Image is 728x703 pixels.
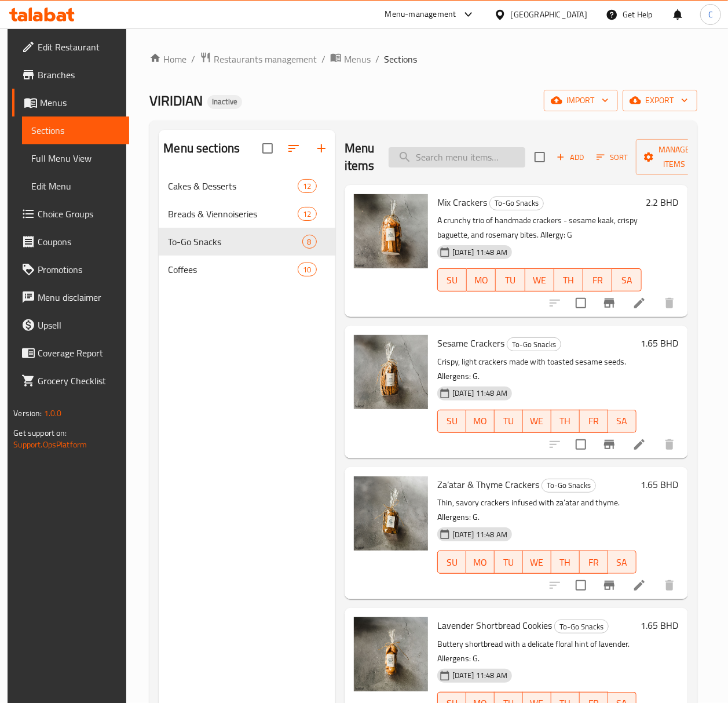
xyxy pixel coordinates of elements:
[569,432,593,457] span: Select to update
[466,410,495,433] button: MO
[523,551,551,574] button: WE
[552,148,589,166] span: Add item
[617,272,636,289] span: SA
[437,496,636,524] p: Thin, savory crackers infused with za’atar and thyme. Allergens: G.
[308,134,335,162] button: Add section
[632,296,646,310] a: Edit menu item
[448,388,512,399] span: [DATE] 11:48 AM
[12,367,129,395] a: Grocery Checklist
[12,283,129,311] a: Menu disclaimer
[389,147,525,167] input: search
[163,140,240,157] h2: Menu sections
[569,291,593,315] span: Select to update
[632,578,646,592] a: Edit menu item
[530,272,550,289] span: WE
[656,431,683,458] button: delete
[555,620,608,633] span: To-Go Snacks
[507,337,561,351] div: To-Go Snacks
[595,571,623,599] button: Branch-specific-item
[298,264,316,275] span: 10
[12,339,129,367] a: Coverage Report
[159,228,335,256] div: To-Go Snacks8
[38,374,120,388] span: Grocery Checklist
[608,410,636,433] button: SA
[22,144,129,172] a: Full Menu View
[149,52,697,67] nav: breadcrumb
[646,194,679,210] h6: 2.2 BHD
[385,8,456,21] div: Menu-management
[149,52,186,66] a: Home
[551,410,580,433] button: TH
[442,413,462,429] span: SU
[354,476,428,551] img: Za’atar & Thyme Crackers
[612,268,641,292] button: SA
[632,93,688,108] span: export
[354,335,428,409] img: Sesame Crackers
[613,413,632,429] span: SA
[569,573,593,598] span: Select to update
[442,554,462,571] span: SU
[13,406,42,421] span: Version:
[542,479,595,492] span: To-Go Snacks
[583,268,612,292] button: FR
[40,96,120,110] span: Menus
[580,551,608,574] button: FR
[641,617,679,633] h6: 1.65 BHD
[149,88,203,114] span: VIRIDIAN
[528,145,552,169] span: Select section
[159,167,335,288] nav: Menu sections
[641,335,679,351] h6: 1.65 BHD
[608,551,636,574] button: SA
[168,235,302,249] span: To-Go Snacks
[159,200,335,228] div: Breads & Viennoiseries12
[437,410,466,433] button: SU
[298,181,316,192] span: 12
[303,236,316,247] span: 8
[298,207,316,221] div: items
[168,263,298,276] span: Coffees
[448,247,512,258] span: [DATE] 11:48 AM
[511,8,587,21] div: [GEOGRAPHIC_DATA]
[495,551,523,574] button: TU
[708,8,713,21] span: C
[159,256,335,283] div: Coffees10
[525,268,554,292] button: WE
[489,196,544,210] div: To-Go Snacks
[321,52,325,66] li: /
[551,551,580,574] button: TH
[38,346,120,360] span: Coverage Report
[656,571,683,599] button: delete
[298,179,316,193] div: items
[12,228,129,256] a: Coupons
[641,476,679,493] h6: 1.65 BHD
[159,172,335,200] div: Cakes & Desserts12
[556,413,575,429] span: TH
[499,554,518,571] span: TU
[437,194,487,211] span: Mix Crackers
[191,52,195,66] li: /
[354,194,428,268] img: Mix Crackers
[384,52,417,66] span: Sections
[330,52,371,67] a: Menus
[22,172,129,200] a: Edit Menu
[580,410,608,433] button: FR
[13,437,87,452] a: Support.OpsPlatform
[214,52,317,66] span: Restaurants management
[31,123,120,137] span: Sections
[507,338,561,351] span: To-Go Snacks
[12,200,129,228] a: Choice Groups
[466,551,495,574] button: MO
[207,95,242,109] div: Inactive
[490,196,543,210] span: To-Go Snacks
[442,272,462,289] span: SU
[302,235,317,249] div: items
[632,438,646,451] a: Edit menu item
[553,93,609,108] span: import
[594,148,631,166] button: Sort
[344,52,371,66] span: Menus
[354,617,428,691] img: Lavender Shortbread Cookies
[528,554,547,571] span: WE
[345,140,375,174] h2: Menu items
[12,311,129,339] a: Upsell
